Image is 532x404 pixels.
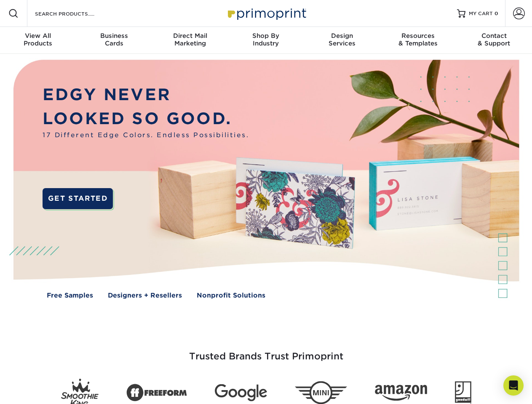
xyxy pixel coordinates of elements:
div: Marketing [152,32,228,47]
span: Direct Mail [152,32,228,40]
p: EDGY NEVER [43,83,249,107]
img: Amazon [375,385,427,401]
a: Nonprofit Solutions [197,291,265,300]
h3: Trusted Brands Trust Primoprint [20,331,513,372]
a: Free Samples [47,291,93,300]
a: Shop ByIndustry [228,27,304,54]
img: Google [215,384,267,401]
a: Resources& Templates [380,27,456,54]
img: Primoprint [224,4,308,22]
span: 17 Different Edge Colors. Endless Possibilities. [43,130,249,140]
a: Direct MailMarketing [152,27,228,54]
iframe: Google Customer Reviews [2,378,72,401]
div: & Templates [380,32,456,47]
a: Designers + Resellers [108,291,182,300]
span: Business [76,32,152,40]
div: Services [304,32,380,47]
a: DesignServices [304,27,380,54]
div: & Support [456,32,532,47]
div: Cards [76,32,152,47]
a: Contact& Support [456,27,532,54]
span: Shop By [228,32,304,40]
div: Industry [228,32,304,47]
span: 0 [495,11,498,16]
span: Resources [380,32,456,40]
input: SEARCH PRODUCTS..... [34,8,116,19]
a: GET STARTED [43,188,113,209]
span: Design [304,32,380,40]
span: Contact [456,32,532,40]
p: LOOKED SO GOOD. [43,107,249,131]
div: Open Intercom Messenger [503,375,524,396]
span: MY CART [469,10,493,17]
a: BusinessCards [76,27,152,54]
img: Goodwill [455,381,471,404]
